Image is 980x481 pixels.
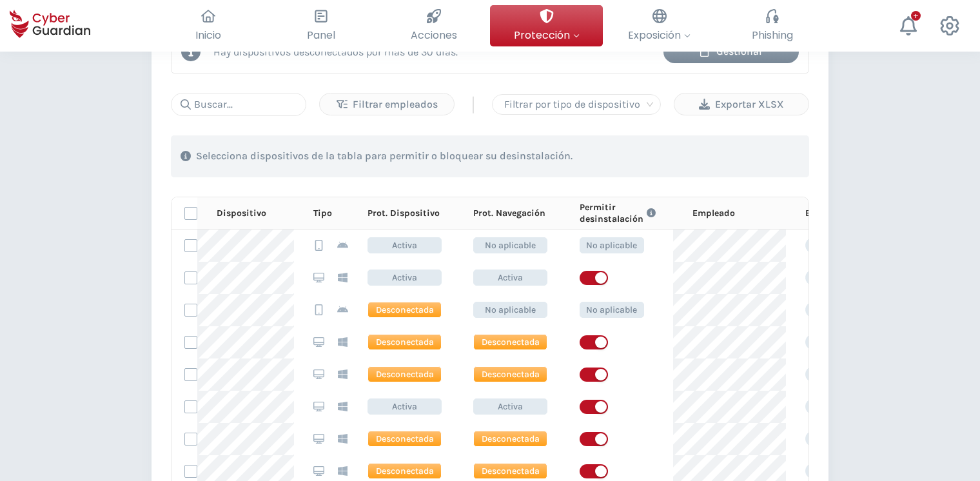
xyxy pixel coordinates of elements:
p: Prot. Navegación [473,208,545,219]
button: Protección [490,5,603,46]
span: | [471,95,476,114]
p: Empleado [692,208,735,219]
span: Activa [473,270,547,286]
button: Exposición [603,5,716,46]
p: Permitir desinstalación [580,202,643,224]
span: Desconectada [367,334,442,350]
p: Etiquetas [805,208,847,219]
span: Exposición [628,27,691,43]
button: Filtrar empleados [319,93,455,115]
span: Phishing [752,27,793,43]
p: Prot. Dispositivo [367,208,440,219]
span: No aplicable [580,237,644,253]
button: Phishing [716,5,828,46]
button: Exportar XLSX [674,93,809,115]
span: Activa [367,270,442,286]
span: Desconectada [473,366,547,382]
span: Desconectada [367,431,442,447]
span: Acciones [411,27,457,43]
button: Panel [264,5,377,46]
p: Hay dispositivos desconectados por más de 30 días. [213,46,458,58]
span: Desconectada [473,431,547,447]
button: Acciones [377,5,490,46]
span: No aplicable [473,302,547,318]
button: Link to FAQ information [643,202,659,224]
p: Dispositivo [217,208,266,219]
button: Inicio [152,5,264,46]
span: Inicio [195,27,221,43]
span: Desconectada [473,463,547,479]
span: Activa [367,237,442,253]
span: Desconectada [367,302,442,318]
div: + [911,11,921,21]
span: Activa [473,398,547,415]
span: Desconectada [367,463,442,479]
span: No aplicable [473,237,547,253]
p: Selecciona dispositivos de la tabla para permitir o bloquear su desinstalación. [196,150,573,162]
span: Activa [367,398,442,415]
div: Exportar XLSX [684,97,799,112]
input: Buscar... [171,93,306,116]
span: No aplicable [580,302,644,318]
p: Tipo [313,208,332,219]
span: Protección [514,27,580,43]
div: Filtrar empleados [329,97,444,112]
span: Desconectada [473,334,547,350]
span: Desconectada [367,366,442,382]
span: Panel [307,27,335,43]
div: Gestionar [673,44,789,59]
button: Gestionar [663,41,799,63]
